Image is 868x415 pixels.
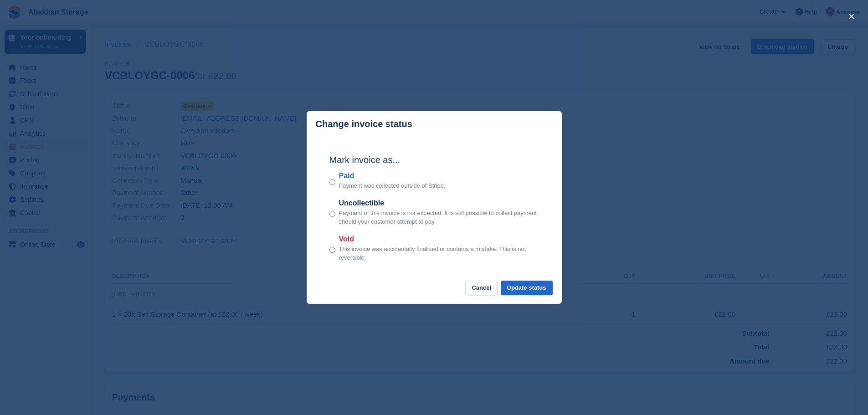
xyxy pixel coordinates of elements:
button: Update status [501,281,553,296]
button: close [844,9,859,24]
p: Payment was collected outside of Stripe. [339,181,446,190]
button: Cancel [465,281,498,296]
p: Payment of this invoice is not expected. It is still possible to collect payment should your cust... [339,209,539,226]
label: Void [339,234,539,245]
p: This invoice was accidentally finalised or contains a mistake. This is not reversible. [339,245,539,262]
p: Change invoice status [316,119,412,129]
label: Uncollectible [339,198,539,209]
h2: Mark invoice as... [329,153,539,167]
label: Paid [339,170,446,181]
